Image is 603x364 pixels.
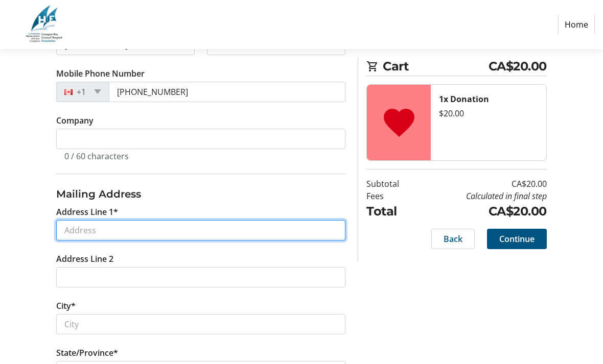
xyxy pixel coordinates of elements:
label: Address Line 1* [56,206,118,218]
input: City [56,314,345,334]
span: Back [444,233,462,245]
div: $20.00 [439,107,538,119]
strong: 1x Donation [439,93,489,105]
label: State/Province* [56,347,118,359]
button: Continue [487,229,547,249]
span: CA$20.00 [489,57,547,76]
label: Company [56,114,94,127]
button: Back [431,229,475,249]
td: Fees [366,190,419,202]
td: Subtotal [366,178,419,190]
label: Address Line 2 [56,253,113,265]
img: Georgian Bay General Hospital Foundation's Logo [8,4,81,45]
label: City* [56,300,76,312]
label: Mobile Phone Number [56,67,145,80]
td: CA$20.00 [419,202,547,221]
td: Calculated in final step [419,190,547,202]
span: Cart [383,57,488,76]
span: Continue [499,233,535,245]
input: (506) 234-5678 [109,82,345,102]
td: Total [366,202,419,221]
input: Address [56,220,345,240]
td: CA$20.00 [419,178,547,190]
tr-character-limit: 0 / 60 characters [64,151,129,162]
h3: Mailing Address [56,186,345,202]
a: Home [558,15,595,34]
